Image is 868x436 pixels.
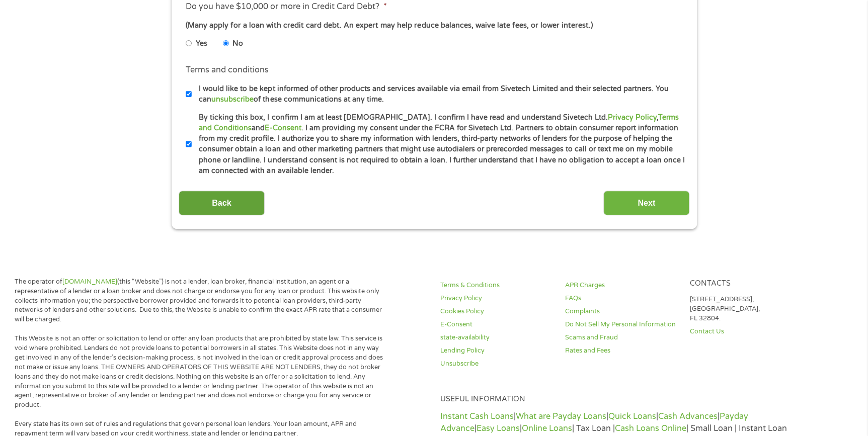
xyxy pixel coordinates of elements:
[440,395,802,404] h4: Useful Information
[179,191,265,215] input: Back
[192,112,685,177] label: By ticking this box, I confirm I am at least [DEMOGRAPHIC_DATA]. I confirm I have read and unders...
[565,320,678,329] a: Do Not Sell My Personal Information
[565,307,678,316] a: Complaints
[440,294,553,303] a: Privacy Policy
[607,113,656,122] a: Privacy Policy
[440,411,748,433] a: Payday Advance
[516,411,606,421] a: What are Payday Loans
[522,423,572,433] a: Online Loans
[477,423,520,433] a: Easy Loans
[565,333,678,342] a: Scams and Fraud
[565,346,678,356] a: Rates and Fees
[440,359,553,369] a: Unsubscribe
[15,334,389,410] p: This Website is not an offer or solicitation to lend or offer any loan products that are prohibit...
[186,2,386,12] label: Do you have $10,000 or more in Credit Card Debt?
[603,191,689,215] input: Next
[440,281,553,290] a: Terms & Conditions
[186,65,269,75] label: Terms and conditions
[608,411,656,421] a: Quick Loans
[565,281,678,290] a: APR Charges
[565,294,678,303] a: FAQs
[658,411,718,421] a: Cash Advances
[62,278,117,286] a: [DOMAIN_NAME]
[689,327,802,336] a: Contact Us
[689,295,802,323] p: [STREET_ADDRESS], [GEOGRAPHIC_DATA], FL 32804.
[689,279,802,289] h4: Contacts
[15,277,389,324] p: The operator of (this “Website”) is not a lender, loan broker, financial institution, an agent or...
[265,124,301,132] a: E-Consent
[440,411,514,421] a: Instant Cash Loans
[615,423,686,433] a: Cash Loans Online
[192,83,685,105] label: I would like to be kept informed of other products and services available via email from Sivetech...
[232,38,243,49] label: No
[440,346,553,356] a: Lending Policy
[186,20,682,31] div: (Many apply for a loan with credit card debt. An expert may help reduce balances, waive late fees...
[440,307,553,316] a: Cookies Policy
[199,113,678,132] a: Terms and Conditions
[440,320,553,329] a: E-Consent
[196,38,207,49] label: Yes
[211,95,254,104] a: unsubscribe
[440,333,553,342] a: state-availability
